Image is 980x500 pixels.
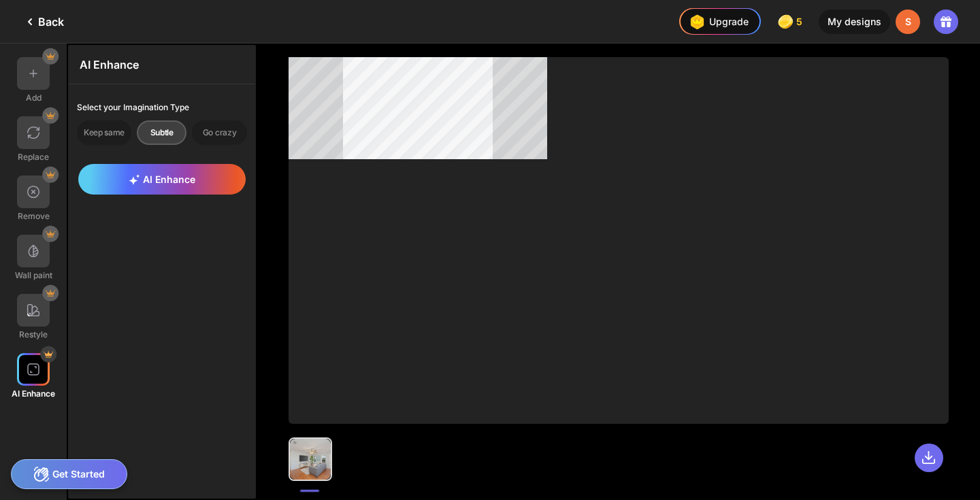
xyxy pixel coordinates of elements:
[22,14,64,30] div: Back
[686,11,708,33] img: upgrade-nav-btn-icon.gif
[819,10,890,34] div: My designs
[192,120,247,145] div: Go crazy
[15,270,52,280] div: Wall paint
[77,102,247,112] div: Select your Imagination Type
[26,93,42,103] div: Add
[129,173,195,185] span: AI Enhance
[69,46,255,84] div: AI Enhance
[137,120,186,145] div: Subtle
[19,329,48,339] div: Restyle
[12,388,55,399] div: AI Enhance
[686,11,749,33] div: Upgrade
[796,16,805,27] span: 5
[896,10,920,34] div: S
[18,211,50,221] div: Remove
[77,120,131,145] div: Keep same
[11,459,127,489] div: Get Started
[18,152,49,162] div: Replace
